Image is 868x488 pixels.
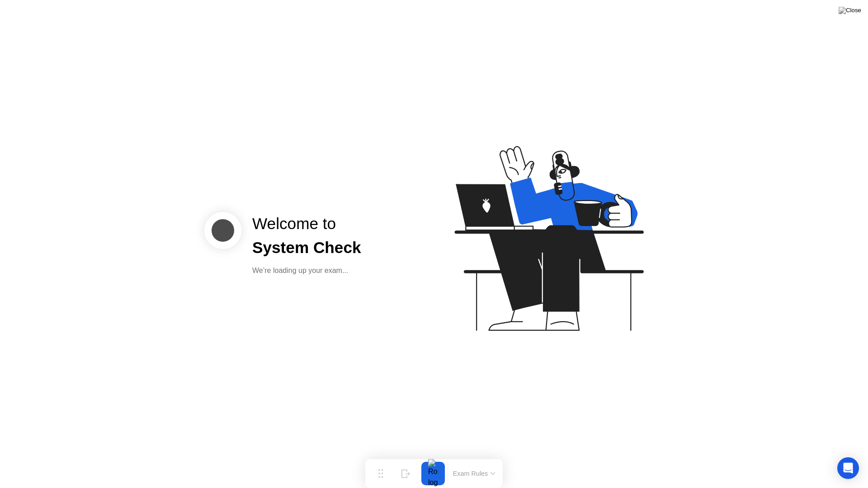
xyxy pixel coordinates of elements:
[450,469,498,478] button: Exam Rules
[252,265,361,276] div: We’re loading up your exam...
[839,7,861,14] img: Close
[252,212,361,236] div: Welcome to
[837,457,859,479] div: Open Intercom Messenger
[252,236,361,260] div: System Check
